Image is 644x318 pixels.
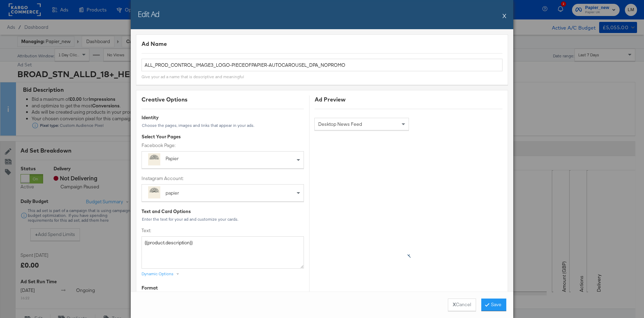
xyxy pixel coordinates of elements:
[142,271,174,277] div: Dynamic Options
[166,190,179,197] div: papier
[318,121,362,127] span: Desktop News Feed
[138,9,159,19] h2: Edit Ad
[142,114,304,121] div: Identity
[142,123,304,128] div: Choose the pages, images and links that appear in your ads.
[166,155,250,162] div: Papier
[142,217,304,222] div: Enter the text for your ad and customize your cards.
[142,236,304,268] textarea: {{product.description}}
[481,299,506,311] button: Save
[142,74,244,80] div: Give your ad a name that is descriptive and meaningful
[142,227,304,234] label: Text:
[142,208,304,215] div: Text and Card Options
[315,96,502,104] div: Ad Preview
[142,59,502,72] input: Name your ad ...
[142,40,502,48] div: Ad Name
[502,9,506,23] button: X
[448,299,476,311] button: XCancel
[142,285,304,291] div: Format
[142,133,304,140] div: Select Your Pages
[142,96,304,104] div: Creative Options
[142,175,304,182] label: Instagram Account:
[453,301,456,308] strong: X
[142,142,304,149] label: Facebook Page:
